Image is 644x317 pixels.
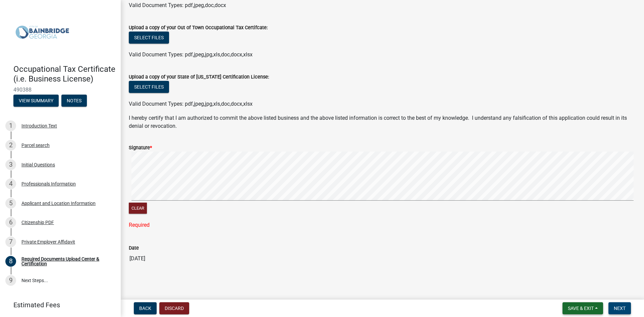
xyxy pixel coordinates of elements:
[129,32,169,44] button: Select files
[21,220,54,225] div: Citizenship PDF
[129,203,147,214] button: Clear
[614,306,626,311] span: Next
[21,123,57,128] div: Introduction Text
[21,162,55,167] div: Initial Questions
[5,159,16,170] div: 3
[21,143,50,148] div: Parcel search
[129,51,253,58] span: Valid Document Types: pdf,jpeg,jpg,xls,doc,docx,xlsx
[5,275,16,286] div: 9
[608,302,631,314] button: Next
[139,306,151,311] span: Back
[129,221,636,229] div: Required
[21,201,96,206] div: Applicant and Location Information
[568,306,594,311] span: Save & Exit
[13,87,107,93] span: 490388
[5,236,16,247] div: 7
[129,246,139,251] label: Date
[5,198,16,209] div: 5
[134,302,157,314] button: Back
[159,302,189,314] button: Discard
[129,75,269,80] label: Upload a copy of your State of [US_STATE] Certification License:
[13,7,71,57] img: City of Bainbridge, Georgia (Canceled)
[129,114,636,130] p: I hereby certify that I am authorized to commit the above listed business and the above listed in...
[13,95,59,107] button: View Summary
[129,146,152,150] label: Signature
[562,302,603,314] button: Save & Exit
[5,298,110,312] a: Estimated Fees
[5,217,16,228] div: 6
[129,101,253,107] span: Valid Document Types: pdf,jpeg,jpg,xls,doc,docx,xlsx
[21,257,110,266] div: Required Documents Upload Center & Certification
[5,120,16,131] div: 1
[129,25,268,30] label: Upload a copy of your Out of Town Occupational Tax Certifcate:
[13,98,59,104] wm-modal-confirm: Summary
[61,95,87,107] button: Notes
[61,98,87,104] wm-modal-confirm: Notes
[5,140,16,151] div: 2
[5,178,16,189] div: 4
[21,240,75,244] div: Private Employer Affidavit
[5,256,16,267] div: 8
[13,64,115,84] h4: Occupational Tax Certificate (i.e. Business License)
[21,181,76,186] div: Professionals Information
[129,81,169,93] button: Select files
[129,2,226,8] span: Valid Document Types: pdf,jpeg,doc,docx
